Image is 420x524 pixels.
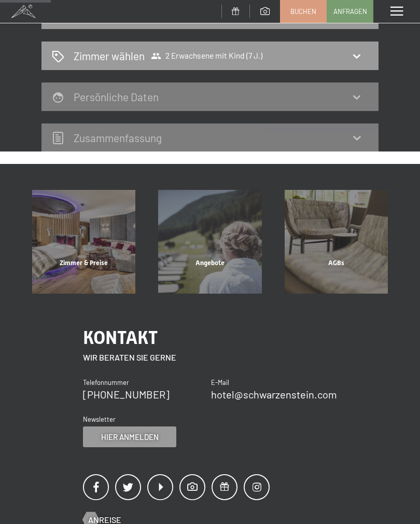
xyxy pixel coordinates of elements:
span: Telefonnummer [83,378,129,387]
a: Buchung AGBs [273,190,399,293]
span: E-Mail [211,378,229,387]
a: Buchung Zimmer & Preise [21,190,147,293]
span: Zimmer & Preise [60,259,108,267]
span: 2 Erwachsene mit Kind (7 J.) [151,51,262,61]
span: Angebote [195,259,225,267]
span: Hier anmelden [101,432,159,443]
a: Anfragen [327,1,373,22]
h2: Zusammen­fassung [74,131,162,144]
a: hotel@schwarzenstein.com [211,388,337,401]
a: Buchen [281,1,326,22]
span: Anfragen [333,7,367,16]
span: Wir beraten Sie gerne [83,352,176,362]
span: AGBs [328,259,344,267]
h2: Zimmer wählen [74,48,145,63]
span: Kontakt [83,327,158,348]
span: Newsletter [83,415,116,423]
a: Buchung Angebote [147,190,273,293]
span: Buchen [290,7,316,16]
a: [PHONE_NUMBER] [83,388,170,401]
h2: Persönliche Daten [74,90,159,103]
